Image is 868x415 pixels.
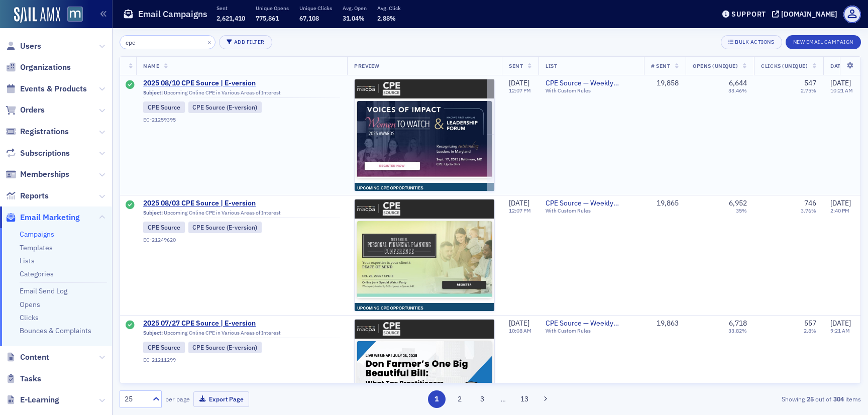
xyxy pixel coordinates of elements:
[60,7,83,24] a: View Homepage
[728,87,747,94] div: 33.46%
[219,35,272,49] button: Add Filter
[20,300,40,309] a: Opens
[126,321,135,331] div: Sent
[6,394,59,405] a: E-Learning
[377,14,396,22] span: 2.88%
[205,37,214,46] button: ×
[6,148,70,159] a: Subscriptions
[496,394,510,403] span: …
[143,330,340,339] div: Upcoming Online CPE in Various Areas of Interest
[801,87,816,94] div: 2.75%
[474,390,491,408] button: 3
[143,319,340,328] a: 2025 07/27 CPE Source | E-version
[216,14,245,22] span: 2,621,410
[804,79,816,88] div: 547
[143,62,159,69] span: Name
[343,14,365,22] span: 31.04%
[6,373,41,384] a: Tasks
[509,87,531,94] time: 12:07 PM
[621,394,861,403] div: Showing out of items
[721,35,782,49] button: Bulk Actions
[20,352,49,363] span: Content
[830,327,850,334] time: 9:21 AM
[6,83,87,94] a: Events & Products
[516,390,533,408] button: 13
[693,62,738,69] span: Opens (Unique)
[20,256,35,265] a: Lists
[67,7,83,22] img: SailAMX
[138,8,207,20] h1: Email Campaigns
[20,286,67,295] a: Email Send Log
[20,62,71,73] span: Organizations
[20,212,80,223] span: Email Marketing
[6,62,71,73] a: Organizations
[509,198,529,207] span: [DATE]
[188,222,262,233] div: CPE Source (E-version)
[20,41,41,52] span: Users
[786,35,861,49] button: New Email Campaign
[509,207,531,214] time: 12:07 PM
[651,319,679,328] div: 19,863
[165,394,190,403] label: per page
[193,391,249,407] button: Export Page
[804,319,816,328] div: 557
[120,35,215,49] input: Search…
[143,342,185,353] div: CPE Source
[805,394,815,403] strong: 25
[143,79,340,88] a: 2025 08/10 CPE Source | E-version
[188,342,262,353] div: CPE Source (E-version)
[729,199,747,208] div: 6,952
[651,79,679,88] div: 19,858
[20,190,49,201] span: Reports
[143,222,185,233] div: CPE Source
[20,394,59,405] span: E-Learning
[377,5,401,12] p: Avg. Click
[143,357,340,363] div: EC-21211299
[256,5,289,12] p: Unique Opens
[736,207,747,214] div: 35%
[786,37,861,46] a: New Email Campaign
[20,105,45,116] span: Orders
[143,330,163,336] span: Subject:
[20,269,54,278] a: Categories
[830,87,853,94] time: 10:21 AM
[428,390,446,408] button: 1
[546,319,637,328] a: CPE Source — Weekly Upcoming CPE Course List
[651,62,670,69] span: # Sent
[20,230,54,239] a: Campaigns
[546,79,637,88] a: CPE Source — Weekly Upcoming CPE Course List
[509,78,529,87] span: [DATE]
[731,10,766,19] div: Support
[143,210,163,216] span: Subject:
[546,87,637,94] div: With Custom Rules
[20,83,87,94] span: Events & Products
[143,210,340,219] div: Upcoming Online CPE in Various Areas of Interest
[830,198,851,207] span: [DATE]
[801,207,816,214] div: 3.76%
[509,62,523,69] span: Sent
[804,328,816,334] div: 2.8%
[546,328,637,334] div: With Custom Rules
[546,199,637,208] a: CPE Source — Weekly Upcoming CPE Course List
[6,169,69,180] a: Memberships
[804,199,816,208] div: 746
[830,78,851,87] span: [DATE]
[830,319,851,328] span: [DATE]
[20,373,41,384] span: Tasks
[143,89,163,96] span: Subject:
[126,80,135,90] div: Sent
[20,326,91,335] a: Bounces & Complaints
[299,14,319,22] span: 67,108
[509,327,531,334] time: 10:08 AM
[546,207,637,214] div: With Custom Rules
[14,7,60,23] img: SailAMX
[143,199,340,208] a: 2025 08/03 CPE Source | E-version
[6,41,41,52] a: Users
[126,200,135,211] div: Sent
[20,313,39,322] a: Clicks
[728,328,747,334] div: 33.82%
